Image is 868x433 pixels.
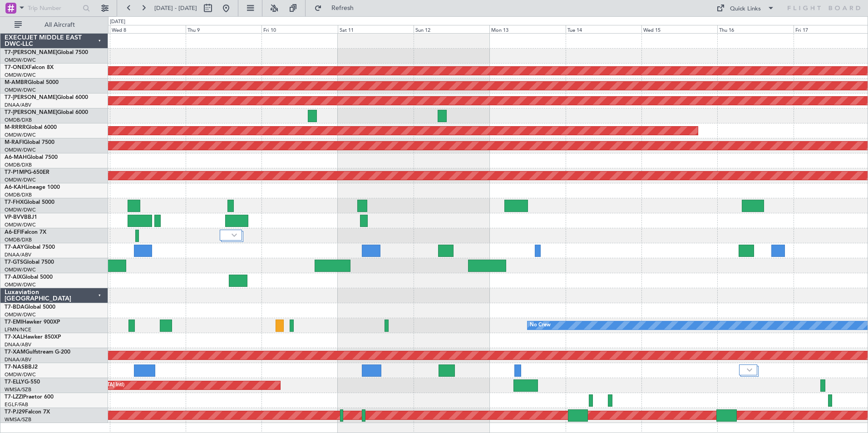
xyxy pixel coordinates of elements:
[5,230,46,235] a: A6-EFIFalcon 7X
[5,147,36,153] a: OMDW/DWC
[5,379,25,385] span: T7-ELLY
[5,364,25,370] span: T7-NAS
[5,95,88,100] a: T7-[PERSON_NAME]Global 6000
[5,335,61,340] a: T7-XALHawker 850XP
[5,379,40,385] a: T7-ELLYG-550
[5,320,60,325] a: T7-EMIHawker 900XP
[186,25,261,33] div: Thu 9
[154,4,197,12] span: [DATE] - [DATE]
[5,140,54,145] a: M-RAFIGlobal 7500
[310,1,365,15] button: Refresh
[5,155,27,160] span: A6-MAH
[5,207,36,213] a: OMDW/DWC
[110,25,186,33] div: Wed 8
[5,364,38,370] a: T7-NASBBJ2
[5,200,54,205] a: T7-FHXGlobal 5000
[5,110,57,115] span: T7-[PERSON_NAME]
[5,401,28,408] a: EGLF/FAB
[5,236,32,243] a: OMDB/DXB
[5,215,24,220] span: VP-BVV
[641,25,717,33] div: Wed 15
[730,5,761,14] div: Quick Links
[5,200,24,205] span: T7-FHX
[5,50,88,55] a: T7-[PERSON_NAME]Global 7500
[5,335,23,340] span: T7-XAL
[5,65,29,70] span: T7-ONEX
[566,25,641,33] div: Tue 14
[5,87,36,93] a: OMDW/DWC
[5,117,32,123] a: OMDB/DXB
[5,177,36,183] a: OMDW/DWC
[5,371,36,378] a: OMDW/DWC
[5,50,57,55] span: T7-[PERSON_NAME]
[489,25,565,33] div: Mon 13
[28,1,80,15] input: Trip Number
[5,305,25,310] span: T7-BDA
[5,110,88,115] a: T7-[PERSON_NAME]Global 6000
[5,140,24,145] span: M-RAFI
[414,25,489,33] div: Sun 12
[5,260,23,265] span: T7-GTS
[5,245,24,250] span: T7-AAY
[5,162,32,168] a: OMDB/DXB
[5,251,31,258] a: DNAA/ABV
[5,320,22,325] span: T7-EMI
[324,5,362,11] span: Refresh
[5,185,25,190] span: A6-KAH
[5,349,25,355] span: T7-XAM
[5,281,36,288] a: OMDW/DWC
[10,18,99,32] button: All Aircraft
[5,305,55,310] a: T7-BDAGlobal 5000
[5,80,59,85] a: M-AMBRGlobal 5000
[5,215,37,220] a: VP-BVVBBJ1
[5,245,55,250] a: T7-AAYGlobal 7500
[261,25,337,33] div: Fri 10
[5,192,32,198] a: OMDB/DXB
[5,386,31,393] a: WMSA/SZB
[5,326,31,333] a: LFMN/NCE
[5,132,36,138] a: OMDW/DWC
[5,349,70,355] a: T7-XAMGulfstream G-200
[5,65,54,70] a: T7-ONEXFalcon 8X
[5,57,36,64] a: OMDW/DWC
[5,170,27,175] span: T7-P1MP
[5,409,25,415] span: T7-PJ29
[5,260,54,265] a: T7-GTSGlobal 7500
[5,170,49,175] a: T7-P1MPG-650ER
[5,356,31,363] a: DNAA/ABV
[5,394,54,400] a: T7-LZZIPraetor 600
[338,25,414,33] div: Sat 11
[5,95,57,100] span: T7-[PERSON_NAME]
[717,25,793,33] div: Thu 16
[5,221,36,228] a: OMDW/DWC
[5,275,53,280] a: T7-AIXGlobal 5000
[5,311,36,318] a: OMDW/DWC
[530,319,551,332] div: No Crew
[5,80,28,85] span: M-AMBR
[110,18,125,26] div: [DATE]
[5,341,31,348] a: DNAA/ABV
[24,22,96,28] span: All Aircraft
[5,409,50,415] a: T7-PJ29Falcon 7X
[5,72,36,79] a: OMDW/DWC
[5,155,58,160] a: A6-MAHGlobal 7500
[747,368,752,372] img: arrow-gray.svg
[5,185,60,190] a: A6-KAHLineage 1000
[5,125,26,130] span: M-RRRR
[712,1,779,15] button: Quick Links
[5,230,21,235] span: A6-EFI
[5,394,23,400] span: T7-LZZI
[5,125,57,130] a: M-RRRRGlobal 6000
[5,416,31,423] a: WMSA/SZB
[5,266,36,273] a: OMDW/DWC
[5,275,22,280] span: T7-AIX
[5,102,31,108] a: DNAA/ABV
[232,233,237,237] img: arrow-gray.svg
